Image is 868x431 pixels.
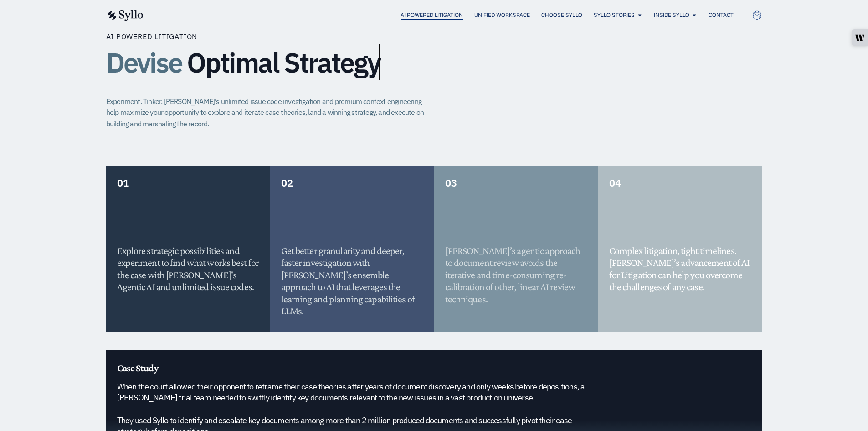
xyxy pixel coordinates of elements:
span: 04 [609,176,621,189]
span: 02 [281,176,293,189]
h5: Explore strategic possibilities and experiment to find what works best for the case with [PERSON_... [117,245,259,293]
span: Optimal Strategy [187,47,380,78]
span: 01 [117,176,129,189]
h5: Get better granularity and deeper, faster investigation with [PERSON_NAME]’s ensemble approach to... [281,245,423,317]
span: 03 [445,176,457,189]
p: Experiment. Tinker. [PERSON_NAME]'s unlimited issue code investigation and premium context engine... [106,96,432,130]
nav: Menu [162,11,734,20]
div: Menu Toggle [162,11,734,20]
img: syllo [106,10,144,21]
p: AI Powered Litigation [106,31,198,42]
span: Devise [106,44,182,80]
a: Contact [709,11,734,19]
a: Unified Workspace [474,11,530,19]
a: Syllo Stories [594,11,635,19]
a: Inside Syllo [654,11,689,19]
h5: [PERSON_NAME]’s agentic approach to document review avoids the iterative and time-consuming re-ca... [445,245,587,305]
h5: Complex litigation, tight timelines. [PERSON_NAME]’s advancement of AI for Litigation can help yo... [609,245,751,293]
a: AI Powered Litigation [401,11,463,19]
a: Choose Syllo [541,11,582,19]
span: Case Study [117,362,158,374]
